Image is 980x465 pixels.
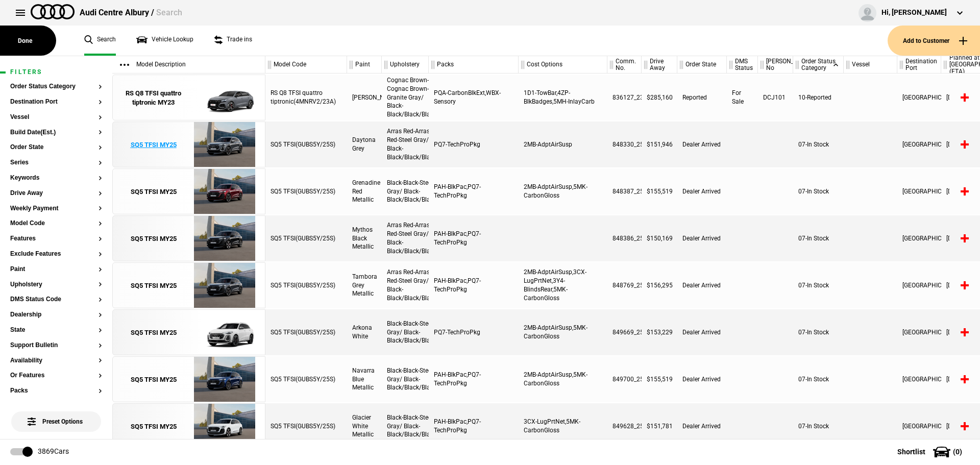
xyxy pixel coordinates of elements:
[382,262,429,308] div: Arras Red-Arras Red-Steel Gray/ Black-Black/Black/Black
[10,327,102,342] section: State
[84,26,116,56] a: Search
[31,4,75,19] img: audi.png
[10,342,102,349] button: Support Bulletin
[118,357,189,403] a: SQ5 TFSI MY25
[10,99,102,106] button: Destination Port
[131,328,177,337] div: SQ5 TFSI MY25
[265,309,347,355] div: SQ5 TFSI(GUBS5Y/25S)
[10,129,102,136] button: Build Date(Est.)
[30,405,83,425] span: Preset Options
[10,114,102,121] button: Vessel
[10,311,102,319] button: Dealership
[189,169,260,215] img: Audi_GUBS5Y_25S_GX_S5S5_PAH_2MB_5MK_WA2_6FJ_PQ7_PYH_PWO_53D_(Nadin:_2MB_53D_5MK_6FJ_C56_PAH_PQ7_P...
[642,215,677,261] div: $150,169
[189,216,260,262] img: Audi_GUBS5Y_25S_OR_0E0E_PAH_WA2_6FJ_PQ7_PYH_PWV_56T_(Nadin:_56T_6FJ_C56_PAH_PQ7_PWV_PYH_S9S_WA2)_...
[10,251,102,258] button: Exclude Features
[347,215,382,261] div: Mythos Black Metallic
[888,26,980,56] button: Add to Customer
[265,215,347,261] div: SQ5 TFSI(GUBS5Y/25S)
[793,215,844,261] div: 07-In Stock
[642,121,677,167] div: $151,946
[642,56,677,74] div: Drive Away
[10,387,102,403] section: Packs
[382,403,429,449] div: Black-Black-Steel Gray/ Black-Black/Black/Black
[793,168,844,214] div: 07-In Stock
[10,387,102,395] button: Packs
[382,56,428,74] div: Upholstery
[10,266,102,281] section: Paint
[189,122,260,168] img: Audi_GUBS5Y_25S_OR_6Y6Y_2MB_WA2_PQ7_PYH_PWV_53D_(Nadin:_2MB_53D_C56_PQ7_PWV_PYH_S9S_WA2)_ext.png
[382,168,429,214] div: Black-Black-Steel Gray/ Black-Black/Black/Black
[10,144,102,151] button: Order State
[131,281,177,290] div: SQ5 TFSI MY25
[429,215,519,261] div: PAH-BlkPac,PQ7-TechProPkg
[677,56,726,74] div: Order State
[265,262,347,308] div: SQ5 TFSI(GUBS5Y/25S)
[131,422,177,431] div: SQ5 TFSI MY25
[189,310,260,356] img: Audi_GUBS5Y_25S_GX_Z9Z9_53D_2MB_5MK_WA2_PQ7_PYH_PWO_(Nadin:_2MB_53D_5MK_C56_PQ7_PWO_PYH_WA2)_ext.png
[131,375,177,384] div: SQ5 TFSI MY25
[10,281,102,288] button: Upholstery
[429,121,519,167] div: PQ7-TechProPkg
[897,356,941,402] div: [GEOGRAPHIC_DATA]
[214,26,252,56] a: Trade ins
[519,403,607,449] div: 3CX-LugPrtNet,5MK-CarbonGloss
[10,69,102,76] h1: Filters
[429,168,519,214] div: PAH-BlkPac,PQ7-TechProPkg
[953,448,962,455] span: ( 0 )
[642,356,677,402] div: $155,519
[10,83,102,90] button: Order Status Category
[10,327,102,334] button: State
[382,75,429,120] div: Cognac Brown-Cognac Brown-Granite Gray/ Black-Black/Black/Black
[156,8,182,17] span: Search
[347,356,382,402] div: Navarra Blue Metallic
[677,215,727,261] div: Dealer Arrived
[519,168,607,214] div: 2MB-AdptAirSusp,5MK-CarbonGloss
[382,309,429,355] div: Black-Black-Steel Gray/ Black-Black/Black/Black
[793,309,844,355] div: 07-In Stock
[347,56,381,74] div: Paint
[10,235,102,251] section: Features
[10,296,102,303] button: DMS Status Code
[607,262,642,308] div: 848769_25
[136,26,193,56] a: Vehicle Lookup
[10,205,102,221] section: Weekly Payment
[189,404,260,450] img: Audi_GUBS5Y_25S_GX_2Y2Y_PAH_5MK_WA2_6FJ_3CX_PQ7_PYH_PWO_56T_(Nadin:_3CX_56T_5MK_6FJ_C56_PAH_PQ7_P...
[897,403,941,449] div: [GEOGRAPHIC_DATA]
[677,75,727,120] div: Reported
[677,168,727,214] div: Dealer Arrived
[882,439,980,464] button: Shortlist(0)
[758,56,793,74] div: [PERSON_NAME] No
[793,75,844,120] div: 10-Reported
[10,311,102,327] section: Dealership
[265,75,347,120] div: RS Q8 TFSI quattro tiptronic(4MNRV2/23A)
[793,356,844,402] div: 07-In Stock
[793,403,844,449] div: 07-In Stock
[131,234,177,243] div: SQ5 TFSI MY25
[793,56,843,74] div: Order Status Category
[38,447,69,457] div: 3869 Cars
[265,403,347,449] div: SQ5 TFSI(GUBS5Y/25S)
[118,122,189,168] a: SQ5 TFSI MY25
[429,262,519,308] div: PAH-BlkPac,PQ7-TechProPkg
[642,75,677,120] div: $285,160
[10,190,102,197] button: Drive Away
[519,309,607,355] div: 2MB-AdptAirSusp,5MK-CarbonGloss
[10,372,102,379] button: Or Features
[10,357,102,373] section: Availability
[10,296,102,311] section: DMS Status Code
[10,190,102,205] section: Drive Away
[429,75,519,120] div: PQA-CarbonBlkExt,WBX-Sensory
[10,144,102,159] section: Order State
[429,56,518,74] div: Packs
[189,357,260,403] img: Audi_GUBS5Y_25S_GX_2D2D_PAH_2MB_5MK_WA2_6FJ_PQ7_53A_PYH_PWO_(Nadin:_2MB_53A_5MK_6FJ_C56_PAH_PQ7_P...
[642,262,677,308] div: $156,295
[10,357,102,364] button: Availability
[607,121,642,167] div: 848330_25
[10,372,102,387] section: Or Features
[10,342,102,357] section: Support Bulletin
[844,56,897,74] div: Vessel
[607,309,642,355] div: 849669_25
[897,75,941,120] div: [GEOGRAPHIC_DATA]
[642,168,677,214] div: $155,519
